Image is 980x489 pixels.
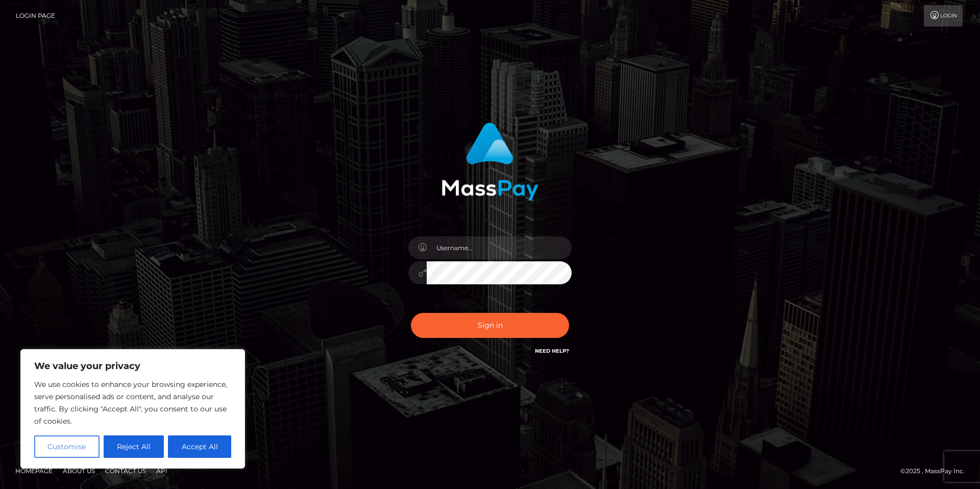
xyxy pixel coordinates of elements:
[535,348,569,354] a: Need Help?
[101,463,150,479] a: Contact Us
[168,435,231,458] button: Accept All
[924,5,963,27] a: Login
[16,5,55,27] a: Login Page
[900,466,972,477] div: © 2025 , MassPay Inc.
[152,463,171,479] a: API
[34,360,231,372] p: We value your privacy
[442,123,538,201] img: MassPay Login
[427,236,572,259] input: Username...
[59,463,99,479] a: About Us
[411,313,569,338] button: Sign in
[11,463,57,479] a: Homepage
[34,435,100,458] button: Customise
[104,435,164,458] button: Reject All
[34,378,231,427] p: We use cookies to enhance your browsing experience, serve personalised ads or content, and analys...
[20,349,245,469] div: We value your privacy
